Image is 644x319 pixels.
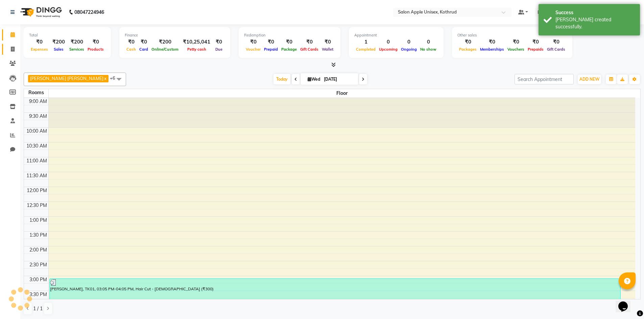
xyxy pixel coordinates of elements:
div: Other sales [457,32,567,38]
div: ₹0 [29,38,50,46]
span: Completed [354,47,377,52]
span: ADD NEW [579,77,599,82]
div: 0 [419,38,438,46]
a: x [103,76,106,81]
div: Appointment [354,32,438,38]
span: Ongoing [399,47,419,52]
input: 2025-09-03 [322,74,356,84]
span: Services [68,47,86,52]
span: Online/Custom [150,47,180,52]
span: Cash [125,47,138,52]
b: 08047224946 [74,3,104,22]
div: Redemption [244,32,335,38]
div: 1:30 PM [28,232,48,239]
div: 0 [399,38,419,46]
div: 12:30 PM [25,202,48,209]
div: ₹0 [478,38,506,46]
div: 9:00 AM [28,98,48,105]
span: Products [86,47,105,52]
div: Finance [125,32,225,38]
span: Packages [457,47,478,52]
div: ₹0 [213,38,225,46]
span: Prepaids [526,47,545,52]
span: Sales [52,47,65,52]
span: +6 [110,75,120,81]
div: ₹0 [320,38,335,46]
div: ₹10,25,041 [180,38,213,46]
div: 3:00 PM [28,276,48,283]
span: Floor [49,89,636,98]
span: Petty cash [186,47,208,52]
div: 9:30 AM [28,113,48,120]
span: Memberships [478,47,506,52]
div: 10:30 AM [25,142,48,150]
span: Prepaid [262,47,280,52]
div: ₹0 [86,38,105,46]
div: ₹0 [125,38,138,46]
div: ₹0 [280,38,299,46]
span: Gift Cards [545,47,567,52]
span: Wed [306,77,322,82]
div: 1:00 PM [28,217,48,224]
div: ₹0 [299,38,320,46]
span: Vouchers [506,47,526,52]
div: 11:00 AM [25,157,48,164]
div: ₹0 [244,38,262,46]
span: Wallet [320,47,335,52]
iframe: chat widget [616,292,637,312]
span: Card [138,47,150,52]
span: No show [419,47,438,52]
span: [PERSON_NAME] [PERSON_NAME] [30,76,103,81]
div: 10:00 AM [25,128,48,135]
div: ₹200 [150,38,180,46]
div: 2:00 PM [28,246,48,254]
div: Total [29,32,105,38]
div: ₹0 [138,38,150,46]
div: ₹0 [526,38,545,46]
div: 3:30 PM [28,291,48,298]
span: Today [273,74,290,84]
img: logo [17,3,64,22]
input: Search Appointment [515,74,574,84]
span: 1 / 1 [33,305,43,312]
div: 0 [377,38,399,46]
div: Bill created successfully. [555,16,635,30]
span: Gift Cards [299,47,320,52]
span: Due [214,47,224,52]
div: [PERSON_NAME], TK01, 03:05 PM-04:05 PM, Hair Cut - [DEMOGRAPHIC_DATA] (₹300) [50,279,620,308]
span: Expenses [29,47,50,52]
div: ₹0 [457,38,478,46]
div: ₹0 [545,38,567,46]
div: 11:30 AM [25,172,48,179]
span: Package [280,47,299,52]
div: 1 [354,38,377,46]
div: ₹200 [68,38,86,46]
div: ₹0 [262,38,280,46]
div: Rooms [24,89,48,96]
span: Upcoming [377,47,399,52]
span: Voucher [244,47,262,52]
div: Success [555,9,635,16]
div: ₹0 [506,38,526,46]
button: ADD NEW [578,75,601,84]
div: 2:30 PM [28,261,48,268]
div: ₹200 [50,38,68,46]
div: 12:00 PM [25,187,48,194]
